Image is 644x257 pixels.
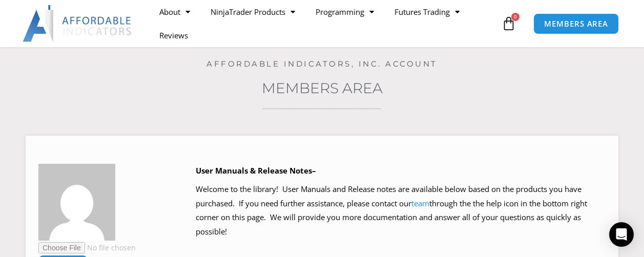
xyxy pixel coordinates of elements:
[262,79,383,97] a: Members Area
[206,59,438,69] a: Affordable Indicators, Inc. Account
[486,9,531,38] a: 0
[533,13,619,34] a: MEMBERS AREA
[23,5,133,42] img: LogoAI | Affordable Indicators – NinjaTrader
[511,13,520,21] span: 0
[609,222,634,247] div: Open Intercom Messenger
[149,24,198,47] a: Reviews
[196,165,316,176] b: User Manuals & Release Notes–
[196,182,606,239] p: Welcome to the library! User Manuals and Release notes are available below based on the products ...
[38,164,115,241] img: ffeb85acf0f1daabef51d3c21196f4577e26b398c54dae482d0bbaa8eaaf9d4b
[544,20,608,28] span: MEMBERS AREA
[411,198,429,208] a: team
